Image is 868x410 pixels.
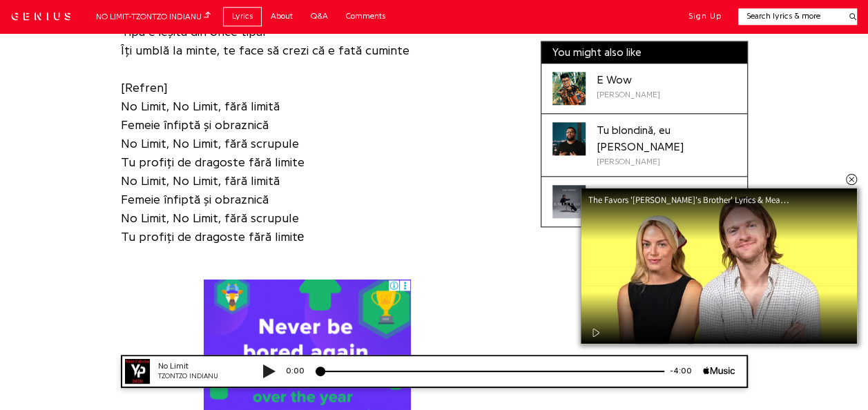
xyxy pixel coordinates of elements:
a: Comments [337,7,394,26]
div: Cover art for E mult, e greu! by Johny Romano [552,186,586,219]
a: Lyrics [223,7,262,26]
div: Tu blondină, eu [PERSON_NAME] [597,123,736,156]
div: You might also like [541,42,747,64]
div: E Wow [597,72,660,89]
a: About [262,7,302,26]
a: Cover art for E mult, e greu! by Johny RomanoE mult, e greu![PERSON_NAME] [541,177,747,227]
div: The Favors '[PERSON_NAME]'s Brother' Lyrics & Meaning | Genius Verified [588,195,802,204]
a: Cover art for E Wow by Adrian NorocelE Wow[PERSON_NAME] [541,64,747,115]
div: E mult, e greu! [597,186,667,202]
div: Cover art for E Wow by Adrian Norocel [552,72,586,106]
div: -4:00 [554,10,593,22]
div: [PERSON_NAME] [597,89,660,101]
div: Cover art for Tu blondină, eu brunet by Tzanca Uraganu [552,123,586,156]
div: NO LIMIT - TZONTZO INDIANU [96,10,211,23]
button: Sign Up [688,11,722,22]
a: Q&A [302,7,337,26]
a: Cover art for Tu blondină, eu brunet by Tzanca UraganuTu blondină, eu [PERSON_NAME][PERSON_NAME] [541,115,747,177]
div: [PERSON_NAME] [597,156,736,168]
input: Search lyrics & more [738,10,841,22]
